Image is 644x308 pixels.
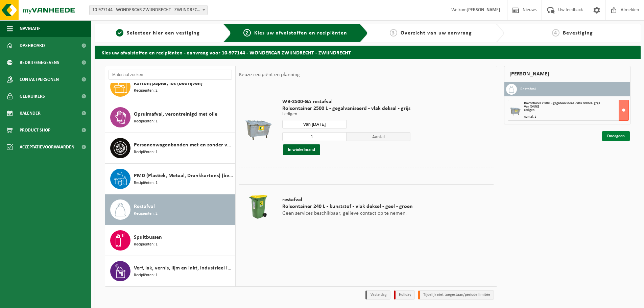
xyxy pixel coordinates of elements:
span: Recipiënten: 1 [134,272,158,279]
input: Selecteer datum [282,120,347,128]
span: Overzicht van uw aanvraag [401,30,472,36]
span: Recipiënten: 2 [134,211,158,217]
div: Keuze recipiënt en planning [236,66,303,83]
span: Rolcontainer 2500 L - gegalvaniseerd - vlak deksel - grijs [282,105,410,112]
span: Recipiënten: 1 [134,149,158,156]
p: Ledigen [282,112,410,117]
button: PMD (Plastiek, Metaal, Drankkartons) (bedrijven) Recipiënten: 1 [105,164,235,194]
button: Personenwagenbanden met en zonder velg Recipiënten: 1 [105,133,235,164]
span: Dashboard [20,37,45,54]
span: Contactpersonen [20,71,59,88]
input: Materiaal zoeken [109,70,232,80]
span: Gebruikers [20,88,45,105]
span: Personenwagenbanden met en zonder velg [134,141,233,149]
span: Selecteer hier een vestiging [127,30,200,36]
span: Verf, lak, vernis, lijm en inkt, industrieel in kleinverpakking [134,264,233,272]
span: Aantal [347,132,411,141]
span: Recipiënten: 1 [134,241,158,248]
strong: [PERSON_NAME] [467,7,500,13]
span: Recipiënten: 1 [134,118,158,125]
span: 1 [116,29,123,37]
span: Acceptatievoorwaarden [20,139,74,156]
button: Spuitbussen Recipiënten: 1 [105,225,235,256]
button: Opruimafval, verontreinigd met olie Recipiënten: 1 [105,102,235,133]
span: Spuitbussen [134,233,162,241]
span: Recipiënten: 2 [134,88,158,94]
span: Kalender [20,105,41,122]
span: 10-977144 - WONDERCAR ZWIJNDRECHT - ZWIJNDRECHT [89,5,208,15]
a: Doorgaan [602,131,630,141]
li: Vaste dag [365,290,390,300]
span: Bedrijfsgegevens [20,54,59,71]
span: WB-2500-GA restafval [282,98,410,105]
span: Kies uw afvalstoffen en recipiënten [254,30,347,36]
div: Ledigen [524,109,628,112]
div: Geen services beschikbaar, gelieve contact op te nemen. [279,190,416,223]
strong: Van [DATE] [524,105,539,109]
span: Bevestiging [563,30,593,36]
span: Rolcontainer 240 L - kunststof - vlak deksel - geel - groen [282,203,413,210]
h2: Kies uw afvalstoffen en recipiënten - aanvraag voor 10-977144 - WONDERCAR ZWIJNDRECHT - ZWIJNDRECHT [95,46,641,59]
span: 2 [243,29,251,37]
a: 1Selecteer hier een vestiging [98,29,218,37]
span: Rolcontainer 2500 L - gegalvaniseerd - vlak deksel - grijs [524,101,600,105]
button: Verf, lak, vernis, lijm en inkt, industrieel in kleinverpakking Recipiënten: 1 [105,256,235,286]
button: Karton/papier, los (bedrijven) Recipiënten: 2 [105,71,235,102]
span: Recipiënten: 1 [134,180,158,186]
h3: Restafval [520,84,536,95]
span: 3 [390,29,397,37]
span: Opruimafval, verontreinigd met olie [134,110,217,118]
div: Aantal: 1 [524,115,628,119]
span: Product Shop [20,122,50,139]
span: Navigatie [20,20,41,37]
span: Karton/papier, los (bedrijven) [134,79,202,88]
span: 10-977144 - WONDERCAR ZWIJNDRECHT - ZWIJNDRECHT [90,5,207,15]
button: Restafval Recipiënten: 2 [105,194,235,225]
span: restafval [282,196,413,203]
span: Restafval [134,203,155,211]
li: Holiday [394,290,415,300]
li: Tijdelijk niet toegestaan/période limitée [418,290,494,300]
button: In winkelmand [283,144,320,155]
div: [PERSON_NAME] [504,66,630,82]
span: 4 [552,29,559,37]
span: PMD (Plastiek, Metaal, Drankkartons) (bedrijven) [134,172,233,180]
